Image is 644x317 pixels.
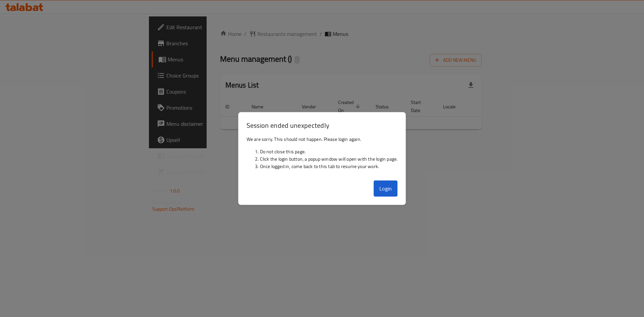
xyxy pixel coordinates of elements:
[260,163,398,170] li: Once logged in, come back to this tab to resume your work.
[247,120,398,130] h3: Session ended unexpectedly
[238,133,406,178] div: We are sorry. This should not happen. Please login again.
[260,155,398,163] li: Click the login button, a popup window will open with the login page.
[260,148,398,155] li: Do not close this page.
[374,180,398,197] button: Login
